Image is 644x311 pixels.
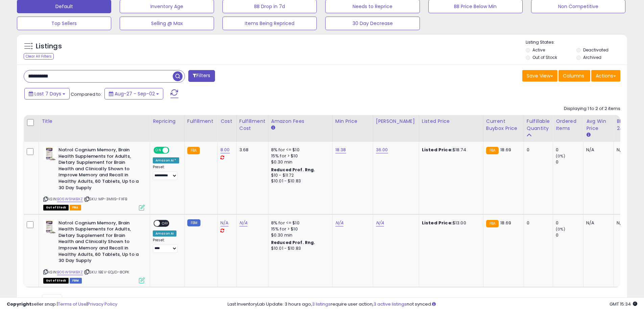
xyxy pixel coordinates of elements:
[271,226,327,232] div: 15% for > $10
[84,196,127,202] span: | SKU: MP-3MX9-FXFB
[335,220,343,226] a: N/A
[500,147,511,153] span: 18.69
[115,90,155,97] span: Aug-27 - Sep-02
[153,238,179,253] div: Preset:
[271,153,327,159] div: 15% for > $10
[556,153,565,159] small: (0%)
[187,118,215,125] div: Fulfillment
[583,54,601,60] label: Archived
[58,147,141,193] b: Natrol Cognium Memory, Brain Health Supplements for Adults, Dietary Supplement for Brain Health a...
[43,205,69,210] span: All listings that are currently out of stock and unavailable for purchase on Amazon
[220,220,229,226] a: N/A
[153,230,176,237] div: Amazon AI
[271,147,327,153] div: 8% for <= $10
[271,173,327,178] div: $10 - $11.72
[271,167,315,173] b: Reduced Prof. Rng.
[312,301,331,307] a: 3 listings
[422,220,478,226] div: $13.00
[335,118,370,125] div: Min Price
[57,196,83,202] a: B06W9NKBXZ
[422,147,453,153] b: Listed Price:
[556,232,583,238] div: 0
[500,220,511,226] span: 18.69
[527,147,548,153] div: 0
[154,148,163,153] span: ON
[187,147,200,154] small: FBA
[271,220,327,226] div: 8% for <= $10
[104,88,163,99] button: Aug-27 - Sep-02
[422,118,480,125] div: Listed Price
[586,220,609,226] div: N/A
[374,301,407,307] a: 3 active listings
[239,147,263,153] div: 3.68
[486,220,499,227] small: FBA
[29,297,77,303] span: Show: entries
[591,70,620,82] button: Actions
[376,220,384,226] a: N/A
[486,118,521,132] div: Current Buybox Price
[586,118,611,132] div: Avg Win Price
[43,220,57,234] img: 41GC3XDQj5L._SL40_.jpg
[17,17,111,30] button: Top Sellers
[88,301,117,307] a: Privacy Policy
[188,70,215,82] button: Filters
[43,278,69,284] span: All listings that are currently out of stock and unavailable for purchase on Amazon
[271,125,275,131] small: Amazon Fees.
[376,118,416,125] div: [PERSON_NAME]
[486,147,499,154] small: FBA
[586,147,609,153] div: N/A
[564,106,620,112] div: Displaying 1 to 2 of 2 items
[325,17,420,30] button: 30 Day Decrease
[36,42,62,51] h5: Listings
[617,118,641,132] div: BB Share 24h.
[153,118,182,125] div: Repricing
[153,157,179,163] div: Amazon AI *
[583,47,609,53] label: Deactivated
[222,17,317,30] button: Items Being Repriced
[271,118,330,125] div: Amazon Fees
[58,301,87,307] a: Terms of Use
[220,118,234,125] div: Cost
[586,132,590,138] small: Avg Win Price.
[57,269,83,275] a: B06W9NKBXZ
[271,178,327,184] div: $10.01 - $10.83
[153,165,179,180] div: Preset:
[43,147,145,210] div: ASIN:
[532,47,545,53] label: Active
[220,147,230,153] a: 8.00
[24,53,54,60] div: Clear All Filters
[376,147,388,153] a: 36.00
[522,70,557,82] button: Save View
[43,147,57,160] img: 41GC3XDQj5L._SL40_.jpg
[610,301,637,307] span: 2025-09-10 15:34 GMT
[617,220,639,226] div: N/A
[168,148,179,153] span: OFF
[563,72,584,79] span: Columns
[556,147,583,153] div: 0
[271,159,327,165] div: $0.30 min
[556,226,565,232] small: (0%)
[556,118,580,132] div: Ordered Items
[58,220,141,266] b: Natrol Cognium Memory, Brain Health Supplements for Adults, Dietary Supplement for Brain Health a...
[526,39,627,46] p: Listing States:
[558,70,590,82] button: Columns
[617,147,639,153] div: N/A
[239,220,247,226] a: N/A
[271,246,327,251] div: $10.01 - $10.83
[527,118,550,132] div: Fulfillable Quantity
[422,147,478,153] div: $18.74
[24,88,70,99] button: Last 7 Days
[422,220,453,226] b: Listed Price:
[527,220,548,226] div: 0
[335,147,346,153] a: 18.38
[187,219,200,226] small: FBM
[84,269,129,275] span: | SKU: 1BEV-EQJD-8OPK
[120,17,214,30] button: Selling @ Max
[34,90,61,97] span: Last 7 Days
[228,301,637,308] div: Last InventoryLab Update: 3 hours ago, require user action, not synced.
[556,159,583,165] div: 0
[239,118,265,132] div: Fulfillment Cost
[271,232,327,238] div: $0.30 min
[43,220,145,283] div: ASIN:
[70,278,82,284] span: FBM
